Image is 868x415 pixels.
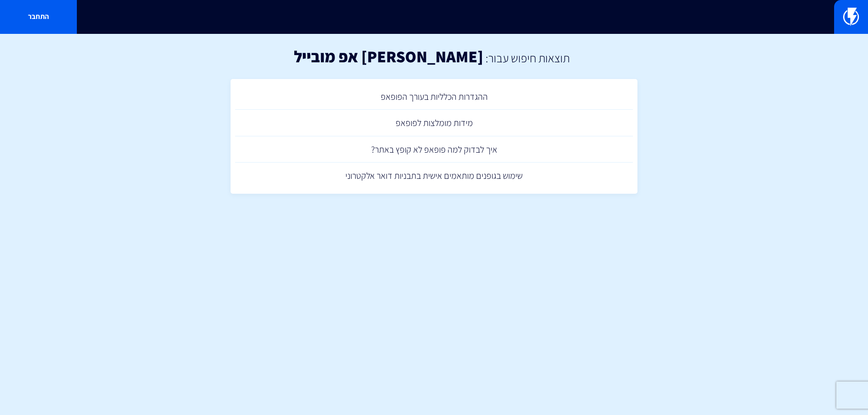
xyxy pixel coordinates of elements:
[483,51,570,65] h2: תוצאות חיפוש עבור:
[235,84,633,110] a: ההגדרות הכלליות בעורך הפופאפ
[235,136,633,163] a: איך לבדוק למה פופאפ לא קופץ באתר?
[235,163,633,189] a: שימוש בגופנים מותאמים אישית בתבניות דואר אלקטרוני
[235,110,633,136] a: מידות מומלצות לפופאפ
[294,47,483,65] h1: [PERSON_NAME] אפ מובייל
